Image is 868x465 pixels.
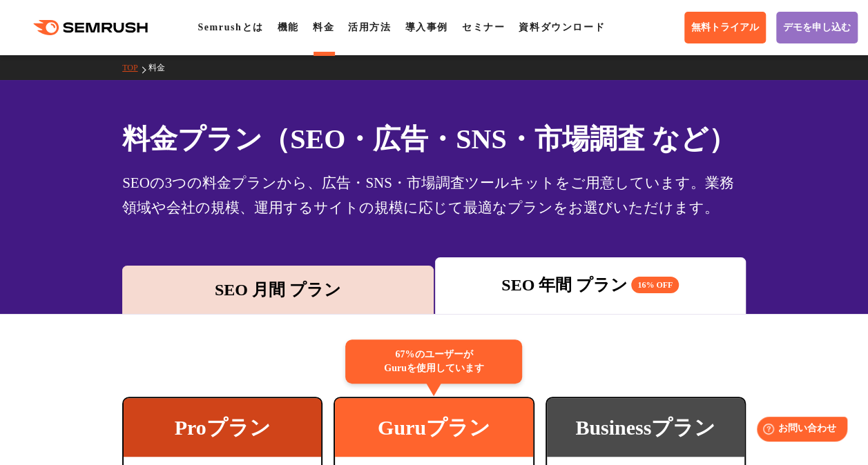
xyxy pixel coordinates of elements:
a: 導入事例 [405,22,447,32]
span: デモを申し込む [783,21,851,34]
a: TOP [122,63,148,72]
a: Semrushとは [197,22,263,32]
a: 資料ダウンロード [519,22,605,32]
a: デモを申し込む [776,12,858,43]
iframe: Help widget launcher [745,411,853,450]
div: SEO 月間 プラン [129,277,426,302]
a: 活用方法 [348,22,391,32]
div: 67%のユーザーが Guruを使用しています [345,339,522,384]
div: SEO 年間 プラン [442,273,739,297]
a: 機能 [278,22,299,32]
a: 料金 [148,63,175,72]
a: セミナー [462,22,505,32]
a: 無料トライアル [684,12,766,43]
span: 無料トライアル [691,21,759,34]
a: 料金 [313,22,334,32]
div: Businessプラン [547,398,744,457]
div: Guruプラン [335,398,532,457]
div: SEOの3つの料金プランから、広告・SNS・市場調査ツールキットをご用意しています。業務領域や会社の規模、運用するサイトの規模に応じて最適なプランをお選びいただけます。 [122,170,746,220]
span: 16% OFF [631,277,679,293]
div: Proプラン [124,398,321,457]
h1: 料金プラン（SEO・広告・SNS・市場調査 など） [122,119,746,159]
